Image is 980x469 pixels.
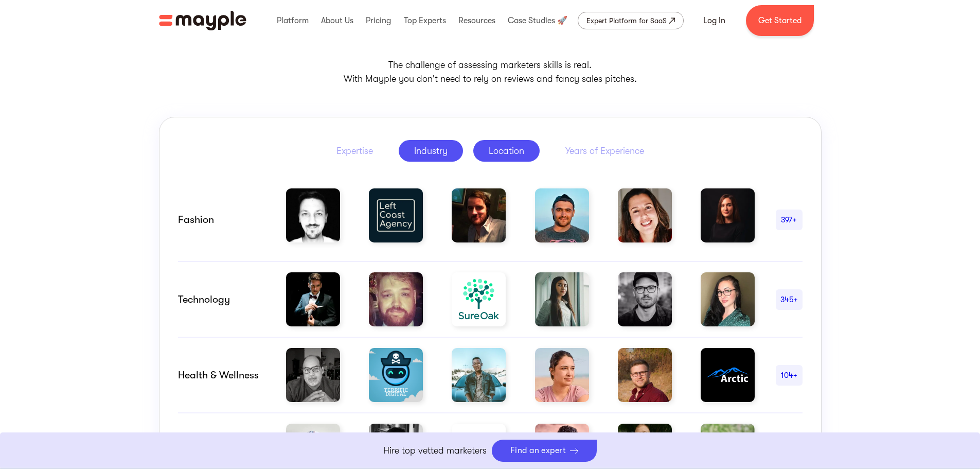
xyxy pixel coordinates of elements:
div: Years of Experience [565,145,644,157]
div: Technology [178,293,265,306]
a: Get Started [746,5,814,36]
p: The challenge of assessing marketers skills is real. With Mayple you don't need to rely on review... [159,58,822,86]
div: About Us [318,4,356,37]
a: home [159,11,246,30]
div: Pricing [363,4,394,37]
div: Resources [456,4,498,37]
div: Expertise [336,145,373,157]
div: 345+ [776,293,803,306]
img: Mayple logo [159,11,246,30]
div: 104+ [776,369,803,381]
a: Expert Platform for SaaS [578,12,684,29]
div: Location [489,145,524,157]
div: Top Experts [401,4,449,37]
div: Expert Platform for SaaS [586,14,667,27]
div: Platform [274,4,311,37]
div: Industry [414,145,448,157]
a: Log In [691,8,738,33]
div: Health & Wellness [178,369,265,381]
div: Fashion [178,214,265,226]
div: 397+ [776,214,803,226]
